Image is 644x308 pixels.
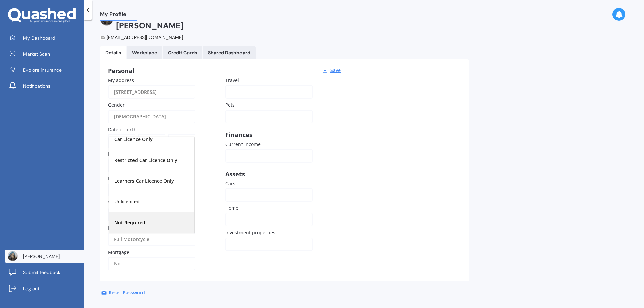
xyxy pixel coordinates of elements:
span: Unlicenced [114,198,140,205]
div: Reset Password [109,289,145,296]
div: Credit Cards [168,50,197,56]
span: Current income [225,141,261,147]
a: My Dashboard [5,31,84,45]
a: Details [100,46,126,59]
span: Cars [225,180,235,187]
div: Personal [108,67,343,74]
div: [DEMOGRAPHIC_DATA] [114,110,180,123]
img: 1685138376689.jpg [8,251,18,261]
span: Gender [108,102,125,108]
span: Travel [225,77,239,83]
span: Motorcycle Licence Type [108,225,163,231]
span: Pets [225,102,235,108]
a: Market Scan [5,47,84,61]
span: My address [108,77,134,83]
a: Shared Dashboard [203,46,256,59]
div: No [114,257,180,270]
a: Explore insurance [5,63,84,77]
div: Workplace [132,50,157,56]
span: Mortgage [108,249,129,255]
a: Log out [5,282,84,295]
span: Log out [23,285,39,292]
span: My Dashboard [23,35,55,41]
a: Submit feedback [5,266,84,279]
div: [EMAIL_ADDRESS][DOMAIN_NAME] [100,34,221,41]
span: Notifications [23,83,50,89]
span: Home [225,205,238,211]
a: [PERSON_NAME] [5,250,84,263]
span: Learners Car Licence Only [114,178,174,184]
span: Car Licence Only [114,136,153,142]
a: Workplace [127,46,162,59]
div: Assets [225,171,313,177]
span: Licence Type [108,175,137,182]
span: Date of birth [108,126,137,133]
div: Details [105,50,121,56]
span: Employment Status [108,151,152,157]
div: Shared Dashboard [208,50,250,56]
span: Investment properties [225,230,275,236]
span: Not Required [114,219,145,226]
span: Years of driving experience [108,200,169,206]
a: Credit Cards [163,46,202,59]
div: Finances [225,131,313,138]
button: Save [328,67,343,73]
div: Full Motorcycle [114,233,180,246]
span: [PERSON_NAME] [23,253,60,260]
span: Submit feedback [23,269,60,276]
span: Restricted Car Licence Only [114,157,177,163]
span: Explore insurance [23,67,62,73]
span: Market Scan [23,51,50,57]
a: Notifications [5,79,84,93]
span: My Profile [100,11,137,20]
